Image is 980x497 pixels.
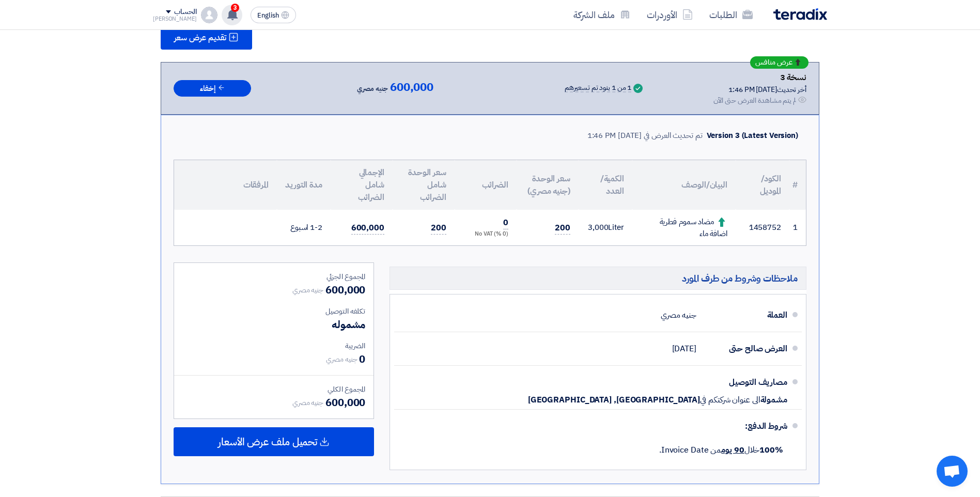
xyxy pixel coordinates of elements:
div: Version 3 (Latest Version) [707,130,798,142]
span: 0 [503,216,508,229]
strong: 100% [759,444,783,456]
a: الأوردرات [639,3,701,27]
div: لم يتم مشاهدة العرض حتى الآن [713,95,796,106]
span: [GEOGRAPHIC_DATA], [GEOGRAPHIC_DATA] [528,395,700,405]
button: إخفاء [174,80,251,97]
th: المرفقات [174,160,277,210]
th: الإجمالي شامل الضرائب [331,160,393,210]
span: 600,000 [351,222,384,235]
span: مشمولة [760,395,787,405]
span: مشموله [332,317,365,332]
div: جنيه مصري [661,305,696,325]
span: عرض منافس [755,59,792,66]
div: العرض صالح حتى [705,336,787,361]
h5: ملاحظات وشروط من طرف المورد [390,267,806,290]
span: جنيه مصري [326,354,357,365]
span: 3,000 [588,222,609,233]
div: تم تحديث العرض في [DATE] 1:46 PM [587,130,703,142]
th: الكود/الموديل [736,160,789,210]
td: Liter [579,210,632,245]
div: الضريبة [182,340,365,351]
span: جنيه مصري [292,397,323,408]
span: 600,000 [325,395,365,410]
u: 90 يوم [721,444,744,456]
td: 1 [789,210,806,245]
button: تقديم عرض سعر [161,25,252,50]
th: البيان/الوصف [632,160,736,210]
div: تكلفه التوصيل [182,306,365,317]
div: (0 %) No VAT [463,230,508,239]
span: خلال من Invoice Date. [659,444,783,456]
span: 200 [555,222,570,235]
span: جنيه مصري [357,83,388,95]
a: ملف الشركة [565,3,639,27]
div: [PERSON_NAME] [153,16,197,22]
a: الطلبات [701,3,761,27]
span: جنيه مصري [292,285,323,296]
button: English [251,7,296,23]
div: مضاد سموم فطرية اضافة ماء [641,216,727,239]
img: profile_test.png [201,7,217,23]
a: Open chat [937,456,968,487]
td: 1458752 [736,210,789,245]
span: [DATE] [672,344,696,354]
span: 200 [431,222,446,235]
span: 600,000 [390,81,433,94]
th: # [789,160,806,210]
span: English [257,12,279,19]
th: سعر الوحدة شامل الضرائب [393,160,455,210]
div: العملة [705,303,787,328]
th: مدة التوريد [277,160,331,210]
th: الضرائب [455,160,517,210]
div: أخر تحديث [DATE] 1:46 PM [713,84,806,95]
span: تقديم عرض سعر [174,34,226,42]
img: Teradix logo [773,8,827,20]
div: نسخة 3 [713,71,806,84]
span: 0 [359,351,365,367]
div: 1 من 1 بنود تم تسعيرهم [565,84,631,92]
td: 1-2 اسبوع [277,210,331,245]
div: الحساب [174,8,196,17]
div: المجموع الكلي [182,384,365,395]
div: المجموع الجزئي [182,271,365,282]
span: تحميل ملف عرض الأسعار [218,437,317,446]
th: الكمية/العدد [579,160,632,210]
span: 3 [231,4,239,12]
span: 600,000 [325,282,365,298]
div: شروط الدفع: [411,414,787,439]
div: مصاريف التوصيل [705,370,787,395]
th: سعر الوحدة (جنيه مصري) [517,160,579,210]
span: الى عنوان شركتكم في [700,395,760,405]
